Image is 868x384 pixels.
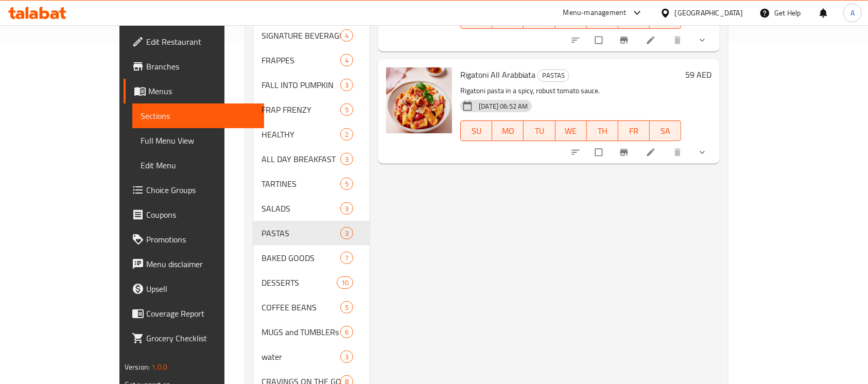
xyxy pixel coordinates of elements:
span: Grocery Checklist [146,332,256,344]
span: SA [654,11,677,26]
a: Choice Groups [124,178,265,202]
span: MO [496,124,519,138]
svg: Show Choices [697,147,707,158]
a: Menus [124,79,265,103]
a: Edit menu item [646,147,658,158]
span: 10 [337,278,353,288]
a: Sections [132,103,265,128]
span: COFFEE BEANS [262,301,340,313]
span: SU [465,11,488,26]
div: BAKED GOODS7 [253,246,370,270]
span: WE [560,124,583,138]
div: PASTAS [262,227,340,239]
span: Rigatoni All Arabbiata [460,67,535,82]
span: Sections [141,110,256,122]
span: water [262,351,340,363]
a: Full Menu View [132,128,265,153]
span: Edit Menu [141,159,256,171]
span: SU [465,124,488,138]
span: Full Menu View [141,134,256,147]
div: items [340,128,353,141]
span: 2 [341,130,353,139]
h6: 59 AED [685,67,711,82]
span: 3 [341,80,353,90]
span: 4 [341,56,353,65]
div: PASTAS [537,69,569,82]
div: BAKED GOODS [262,252,340,264]
span: 3 [341,154,353,164]
a: Edit menu item [646,35,658,45]
span: FR [622,124,646,138]
button: WE [555,120,587,141]
div: HEALTHY2 [253,122,370,147]
a: Menu disclaimer [124,252,265,276]
span: Version: [125,360,150,374]
div: COFFEE BEANS5 [253,295,370,320]
div: FRAPPES4 [253,48,370,73]
div: SIGNATURE BEVERAGES - COLD4 [253,23,370,48]
button: delete [666,141,691,164]
div: items [340,351,353,363]
span: Select to update [589,143,611,162]
span: 1.0.0 [151,360,167,374]
button: sort-choices [564,141,589,164]
button: delete [666,29,691,51]
span: Coverage Report [146,307,256,320]
span: FRAPPES [262,54,340,66]
span: TU [528,11,551,26]
span: Coupons [146,208,256,221]
span: PASTAS [538,69,569,81]
span: FR [622,11,646,26]
span: Edit Restaurant [146,36,256,48]
div: items [340,252,353,264]
div: DESSERTS10 [253,270,370,295]
div: water3 [253,344,370,369]
span: FALL INTO PUMPKIN [262,79,340,91]
span: SA [654,124,677,138]
span: 5 [341,303,353,312]
div: items [340,301,353,313]
span: TARTINES [262,178,340,190]
a: Grocery Checklist [124,326,265,351]
div: ALL DAY BREAKFAST3 [253,147,370,171]
span: DESSERTS [262,276,337,289]
span: SALADS [262,202,340,215]
span: Branches [146,60,256,73]
img: Rigatoni All Arabbiata [386,67,452,133]
a: Branches [124,54,265,79]
span: TH [591,11,614,26]
div: items [340,227,353,239]
a: Coverage Report [124,301,265,326]
span: 3 [341,352,353,362]
svg: Show Choices [697,35,707,45]
span: 5 [341,179,353,189]
span: HEALTHY [262,128,340,141]
a: Coupons [124,202,265,227]
div: FALL INTO PUMPKIN3 [253,73,370,97]
div: SIGNATURE BEVERAGES - COLD [262,29,340,42]
button: FR [618,120,650,141]
a: Edit Restaurant [124,29,265,54]
span: ALL DAY BREAKFAST [262,153,340,165]
span: 3 [341,229,353,238]
button: show more [691,29,716,51]
span: [DATE] 06:52 AM [475,101,532,111]
span: FRAP FRENZY [262,103,340,116]
button: show more [691,141,716,164]
button: MO [492,120,524,141]
div: SALADS3 [253,196,370,221]
span: Select to update [589,30,611,50]
p: Rigatoni pasta in a spicy, robust tomato sauce. [460,84,681,97]
div: items [340,29,353,42]
span: 3 [341,204,353,214]
div: items [340,178,353,190]
span: Upsell [146,283,256,295]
